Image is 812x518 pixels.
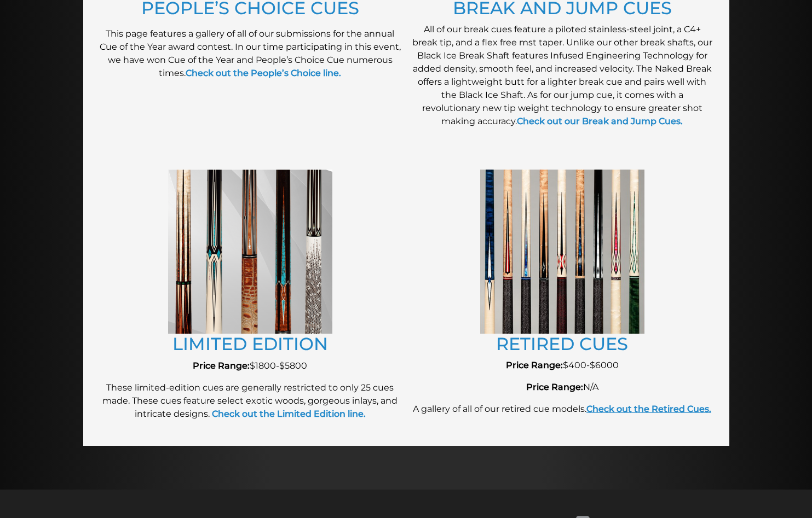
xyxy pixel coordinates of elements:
[186,68,341,78] a: Check out the People’s Choice line.
[586,404,711,414] a: Check out the Retired Cues.
[100,359,401,373] p: $1800-$5800
[412,359,713,372] p: $400-$6000
[100,27,401,80] p: This page features a gallery of all of our submissions for the annual Cue of the Year award conte...
[506,360,563,370] strong: Price Range:
[212,409,366,419] strong: Check out the Limited Edition line.
[172,333,328,354] a: LIMITED EDITION
[100,381,401,421] p: These limited-edition cues are generally restricted to only 25 cues made. These cues feature sele...
[412,23,713,128] p: All of our break cues feature a piloted stainless-steel joint, a C4+ break tip, and a flex free m...
[210,409,366,419] a: Check out the Limited Edition line.
[412,381,713,394] p: N/A
[193,360,250,371] strong: Price Range:
[412,403,713,416] p: A gallery of all of our retired cue models.
[496,333,628,354] a: RETIRED CUES
[526,382,583,392] strong: Price Range:
[517,116,683,126] a: Check out our Break and Jump Cues.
